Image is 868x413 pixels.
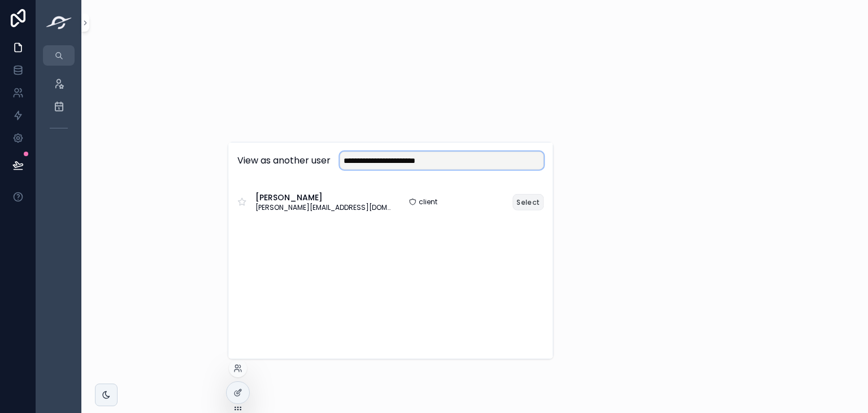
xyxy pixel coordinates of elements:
[237,154,331,167] h2: View as another user
[36,66,81,152] div: scrollable content
[255,203,390,212] span: [PERSON_NAME][EMAIL_ADDRESS][DOMAIN_NAME]
[255,192,390,203] span: [PERSON_NAME]
[43,15,75,31] img: App logo
[419,197,437,206] span: client
[513,193,544,210] button: Select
